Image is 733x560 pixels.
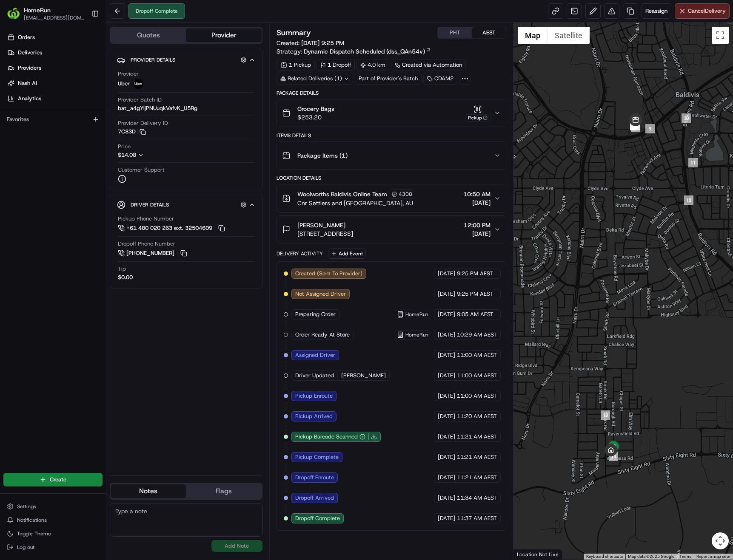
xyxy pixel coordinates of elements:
[111,484,186,498] button: Notes
[457,331,497,339] span: 10:29 AM AEST
[18,34,35,41] span: Orders
[295,270,362,277] span: Created (Sent To Provider)
[118,151,193,159] button: $14.08
[118,249,188,258] a: [PHONE_NUMBER]
[118,265,126,273] span: Tip
[438,392,455,400] span: [DATE]
[601,410,610,420] div: 13
[277,73,353,85] div: Related Deliveries (1)
[118,143,131,150] span: Price
[17,530,51,537] span: Toggle Theme
[295,433,365,441] button: Pickup Barcode Scanned
[295,515,340,522] span: Dropoff Complete
[457,270,493,277] span: 9:25 PM AEST
[295,392,333,400] span: Pickup Enroute
[696,554,730,559] a: Report a map error
[438,494,455,502] span: [DATE]
[295,413,333,420] span: Pickup Arrived
[118,105,197,112] span: bat_a4gYljPNUuqkVafvK_U5Rg
[18,64,41,72] span: Providers
[688,7,726,15] span: Cancel Delivery
[277,216,506,243] button: [PERSON_NAME][STREET_ADDRESS]12:00 PM[DATE]
[463,190,491,198] span: 10:50 AM
[117,53,255,67] button: Provider Details
[297,113,334,122] span: $253.20
[295,474,334,481] span: Dropoff Enroute
[295,311,336,318] span: Preparing Order
[131,201,169,208] span: Driver Details
[3,3,88,24] button: HomeRunHomeRun[EMAIL_ADDRESS][DOMAIN_NAME]
[118,223,226,233] a: +61 480 020 263 ext. 32504609
[457,453,497,461] span: 11:21 AM AEST
[3,514,103,526] button: Notifications
[438,331,455,339] span: [DATE]
[186,28,261,42] button: Provider
[118,151,136,158] span: $14.08
[295,433,358,441] span: Pickup Barcode Scanned
[438,290,455,298] span: [DATE]
[295,453,339,461] span: Pickup Complete
[438,413,455,420] span: [DATE]
[438,433,455,441] span: [DATE]
[7,7,20,20] img: HomeRun
[18,95,41,102] span: Analytics
[295,351,335,359] span: Assigned Driver
[675,3,730,19] button: CancelDelivery
[295,494,334,502] span: Dropoff Arrived
[464,221,491,229] span: 12:00 PM
[457,474,497,481] span: 11:21 AM AEST
[548,27,590,44] button: Show satellite imagery
[457,392,497,400] span: 11:00 AM AEST
[712,27,729,44] button: Toggle fullscreen view
[3,528,103,540] button: Toggle Theme
[457,494,497,502] span: 11:34 AM AEST
[516,549,544,560] img: Google
[405,311,428,318] span: HomeRun
[688,158,698,167] div: 11
[712,532,729,549] button: Map camera controls
[301,39,344,47] span: [DATE] 9:25 PM
[628,554,674,559] span: Map data ©2025 Google
[3,61,106,75] a: Providers
[277,99,506,127] button: Grocery Bags$253.20Pickup
[277,250,323,257] div: Delivery Activity
[357,59,389,71] div: 4.0 km
[645,7,667,15] span: Reassign
[457,290,493,298] span: 9:25 PM AEST
[438,351,455,359] span: [DATE]
[463,198,491,207] span: [DATE]
[117,198,255,212] button: Driver Details
[609,452,618,461] div: 14
[118,215,174,223] span: Pickup Phone Number
[457,413,497,420] span: 11:20 AM AEST
[438,372,455,379] span: [DATE]
[472,27,506,38] button: AEST
[277,90,506,96] div: Package Details
[457,433,497,441] span: 11:21 AM AEST
[438,515,455,522] span: [DATE]
[3,92,106,105] a: Analytics
[277,59,315,71] div: 1 Pickup
[457,372,497,379] span: 11:00 AM AEST
[3,473,103,486] button: Create
[277,142,506,169] button: Package Items (1)
[645,124,655,133] div: 9
[295,372,334,379] span: Driver Updated
[126,224,212,232] span: +61 480 020 263 ext. 32504609
[3,46,106,59] a: Deliveries
[17,517,47,523] span: Notifications
[24,6,51,14] button: HomeRun
[118,240,175,248] span: Dropoff Phone Number
[118,80,130,88] span: Uber
[277,29,311,37] h3: Summary
[277,184,506,212] button: Woolworths Baldivis Online Team4308Cnr Settlers and [GEOGRAPHIC_DATA], AU10:50 AM[DATE]
[24,14,85,21] span: [EMAIL_ADDRESS][DOMAIN_NAME]
[3,113,103,126] div: Favorites
[391,59,466,71] a: Created via Automation
[518,27,548,44] button: Show street map
[3,76,106,90] a: Nash AI
[341,372,386,379] span: [PERSON_NAME]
